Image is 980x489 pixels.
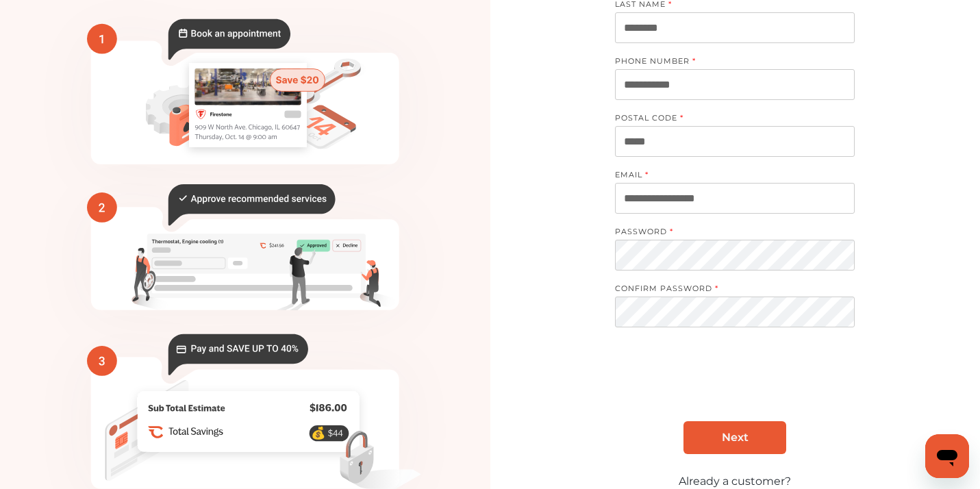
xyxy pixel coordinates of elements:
[615,475,855,488] div: Already a customer?
[683,421,786,454] a: Next
[722,431,749,444] span: Next
[615,227,841,240] label: PASSWORD
[615,284,841,297] label: CONFIRM PASSWORD
[615,113,841,126] label: POSTAL CODE
[631,358,839,411] iframe: reCAPTCHA
[925,434,969,478] iframe: Button to launch messaging window
[615,56,841,69] label: PHONE NUMBER
[311,426,326,440] text: 💰
[615,170,841,183] label: EMAIL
